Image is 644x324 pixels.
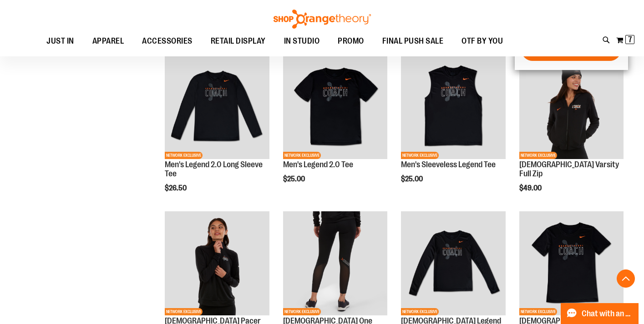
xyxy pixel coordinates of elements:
[283,55,387,160] a: OTF Mens Coach FA23 Legend 2.0 SS Tee - Black primary imageNETWORK EXCLUSIVE
[561,303,639,324] button: Chat with an Expert
[338,31,364,51] span: PROMO
[283,160,353,169] a: Men's Legend 2.0 Tee
[515,50,628,215] div: product
[401,211,505,317] a: OTF Ladies Coach FA23 Legend LS Tee - Black primary imageNETWORK EXCLUSIVE
[617,269,635,288] button: Back To Top
[401,55,505,160] a: OTF Mens Coach FA23 Legend Sleeveless Tee - Black primary imageNETWORK EXCLUSIVE
[283,152,321,159] span: NETWORK EXCLUSIVE
[165,308,203,315] span: NETWORK EXCLUSIVE
[284,31,320,51] span: IN STUDIO
[401,160,496,169] a: Men's Sleeveless Legend Tee
[165,152,203,159] span: NETWORK EXCLUSIVE
[283,308,321,315] span: NETWORK EXCLUSIVE
[519,308,557,315] span: NETWORK EXCLUSIVE
[165,184,188,192] span: $26.50
[582,309,633,318] span: Chat with an Expert
[283,211,387,315] img: OTF Ladies Coach FA23 One Legging 2.0 - Black primary image
[46,31,74,51] span: JUST IN
[211,31,266,51] span: RETAIL DISPLAY
[519,211,624,317] a: OTF Ladies Coach FA23 Legend SS Tee - Black primary imageNETWORK EXCLUSIVE
[519,211,624,315] img: OTF Ladies Coach FA23 Legend SS Tee - Black primary image
[142,31,193,51] span: ACCESSORIES
[165,55,269,160] a: OTF Mens Coach FA23 Legend 2.0 LS Tee - Black primary imageNETWORK EXCLUSIVE
[461,31,503,51] span: OTF BY YOU
[401,175,424,183] span: $25.00
[283,211,387,317] a: OTF Ladies Coach FA23 One Legging 2.0 - Black primary imageNETWORK EXCLUSIVE
[519,160,619,178] a: [DEMOGRAPHIC_DATA] Varsity Full Zip
[160,50,274,215] div: product
[283,175,306,183] span: $25.00
[165,55,269,159] img: OTF Mens Coach FA23 Legend 2.0 LS Tee - Black primary image
[165,211,269,317] a: OTF Ladies Coach FA23 Pacer Half Zip - Black primary imageNETWORK EXCLUSIVE
[519,152,557,159] span: NETWORK EXCLUSIVE
[519,55,624,160] a: OTF Ladies Coach FA23 Varsity Full Zip - Black primary imageNETWORK EXCLUSIVE
[272,10,372,29] img: Shop Orangetheory
[628,35,632,44] span: 7
[279,50,392,206] div: product
[396,50,510,206] div: product
[401,55,505,159] img: OTF Mens Coach FA23 Legend Sleeveless Tee - Black primary image
[519,184,543,192] span: $49.00
[382,31,444,51] span: FINAL PUSH SALE
[401,211,505,315] img: OTF Ladies Coach FA23 Legend LS Tee - Black primary image
[283,55,387,159] img: OTF Mens Coach FA23 Legend 2.0 SS Tee - Black primary image
[401,308,439,315] span: NETWORK EXCLUSIVE
[165,211,269,315] img: OTF Ladies Coach FA23 Pacer Half Zip - Black primary image
[92,31,124,51] span: APPAREL
[401,152,439,159] span: NETWORK EXCLUSIVE
[165,160,263,178] a: Men's Legend 2.0 Long Sleeve Tee
[519,55,624,159] img: OTF Ladies Coach FA23 Varsity Full Zip - Black primary image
